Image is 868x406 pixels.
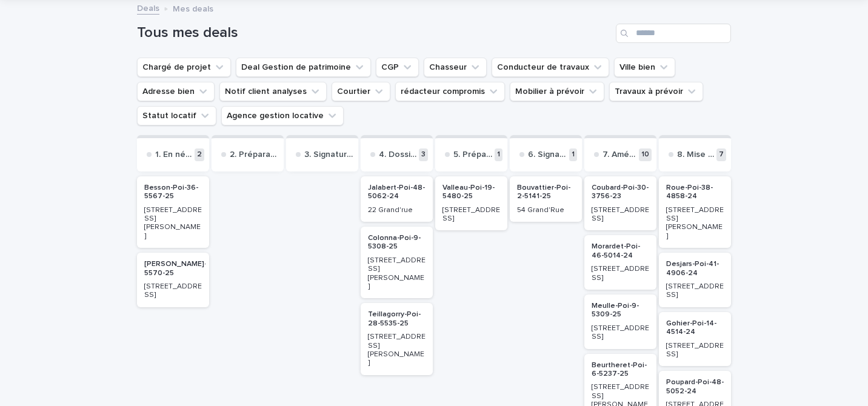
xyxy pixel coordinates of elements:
p: 7 [716,148,726,161]
a: Valleau-Poi-19-5480-25[STREET_ADDRESS] [435,176,507,231]
p: Desjars-Poi-41-4906-24 [666,260,724,278]
button: Chargé de projet [137,58,231,77]
p: 22 Grand'rue [368,206,426,215]
p: 1 [495,148,502,161]
p: 4. Dossier de financement [379,150,416,160]
p: Gohier-Poi-14-4514-24 [666,319,724,337]
p: Beurtheret-Poi-6-5237-25 [592,361,649,379]
a: Colonna-Poi-9-5308-25[STREET_ADDRESS][PERSON_NAME] [361,227,433,298]
a: Desjars-Poi-41-4906-24[STREET_ADDRESS] [659,253,731,307]
a: Deals [137,1,159,15]
input: Search [616,24,731,43]
p: 54 Grand'Rue [517,206,575,215]
p: 2 [195,148,204,161]
p: Bouvattier-Poi-2-5141-25 [517,184,575,201]
p: [STREET_ADDRESS] [592,206,649,224]
button: CGP [376,58,419,77]
p: [PERSON_NAME]-36-5570-25 [144,260,218,278]
p: Roue-Poi-38-4858-24 [666,184,724,201]
button: Chasseur [424,58,487,77]
a: Bouvattier-Poi-2-5141-2554 Grand'Rue [510,176,582,222]
button: Agence gestion locative [221,106,344,125]
p: [STREET_ADDRESS][PERSON_NAME] [144,206,202,241]
p: [STREET_ADDRESS][PERSON_NAME] [368,256,426,291]
a: Meulle-Poi-9-5309-25[STREET_ADDRESS] [584,295,656,349]
p: 2. Préparation compromis [230,150,279,160]
p: 1 [569,148,577,161]
button: Deal Gestion de patrimoine [236,58,371,77]
h1: Tous mes deals [137,24,611,42]
p: [STREET_ADDRESS] [666,282,724,300]
p: 8. Mise en loc et gestion [677,150,714,160]
button: Travaux à prévoir [609,82,703,101]
a: Jalabert-Poi-48-5062-2422 Grand'rue [361,176,433,222]
p: 6. Signature de l'acte notarié [528,150,567,160]
p: 7. Aménagements et travaux [603,150,636,160]
p: 3. Signature compromis [304,150,353,160]
p: Valleau-Poi-19-5480-25 [442,184,500,201]
a: Teillagorry-Poi-28-5535-25[STREET_ADDRESS][PERSON_NAME] [361,303,433,374]
p: 5. Préparation de l'acte notarié [453,150,492,160]
button: Courtier [332,82,390,101]
p: [STREET_ADDRESS] [592,265,649,282]
p: Besson-Poi-36-5567-25 [144,184,202,201]
button: Statut locatif [137,106,216,125]
button: Ville bien [614,58,675,77]
a: Besson-Poi-36-5567-25[STREET_ADDRESS][PERSON_NAME] [137,176,209,248]
a: Coubard-Poi-30-3756-23[STREET_ADDRESS] [584,176,656,231]
button: rédacteur compromis [395,82,505,101]
a: Gohier-Poi-14-4514-24[STREET_ADDRESS] [659,312,731,367]
button: Conducteur de travaux [492,58,609,77]
a: Roue-Poi-38-4858-24[STREET_ADDRESS][PERSON_NAME] [659,176,731,248]
button: Adresse bien [137,82,215,101]
p: Mes deals [173,1,213,15]
p: [STREET_ADDRESS] [442,206,500,224]
p: Jalabert-Poi-48-5062-24 [368,184,426,201]
button: Notif client analyses [219,82,327,101]
p: Colonna-Poi-9-5308-25 [368,234,426,251]
p: Morardet-Poi-46-5014-24 [592,242,649,260]
p: 10 [639,148,652,161]
a: [PERSON_NAME]-36-5570-25[STREET_ADDRESS] [137,253,209,307]
p: [STREET_ADDRESS][PERSON_NAME] [368,333,426,368]
p: [STREET_ADDRESS] [666,342,724,359]
p: [STREET_ADDRESS][PERSON_NAME] [666,206,724,241]
p: [STREET_ADDRESS] [592,324,649,342]
p: 3 [419,148,428,161]
p: Coubard-Poi-30-3756-23 [592,184,649,201]
p: Teillagorry-Poi-28-5535-25 [368,310,426,328]
a: Morardet-Poi-46-5014-24[STREET_ADDRESS] [584,235,656,290]
button: Mobilier à prévoir [510,82,604,101]
p: Poupard-Poi-48-5052-24 [666,378,724,396]
p: [STREET_ADDRESS] [144,282,202,300]
p: 1. En négociation [155,150,192,160]
p: Meulle-Poi-9-5309-25 [592,302,649,319]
